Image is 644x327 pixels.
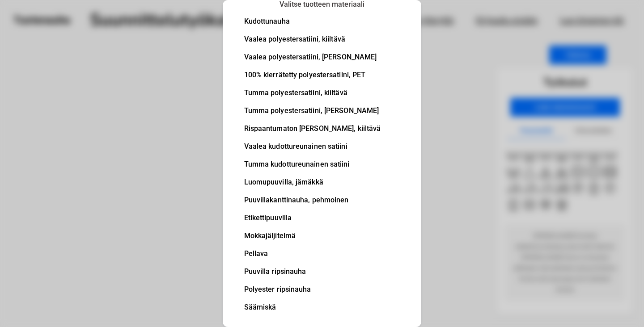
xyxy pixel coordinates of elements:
[244,214,381,222] li: Etikettipuuvilla
[244,18,381,25] li: Kudottunauha
[244,107,381,114] li: Tumma polyestersatiini, [PERSON_NAME]
[244,179,381,186] li: Luomupuuvilla, jämäkkä
[244,54,381,61] li: Vaalea polyestersatiini, [PERSON_NAME]
[244,250,381,257] li: Pellava
[244,268,381,275] li: Puuvilla ripsinauha
[244,89,381,96] li: Tumma polyestersatiini, kiiltävä
[244,161,381,168] li: Tumma kudottureunainen satiini
[244,304,381,311] li: Säämiskä
[244,197,381,204] li: Puuvillakanttinauha, pehmoinen
[244,125,381,132] li: Rispaantumaton [PERSON_NAME], kiiltävä
[244,232,381,239] li: Mokkajäljitelmä
[244,71,381,79] li: 100% kierrätetty polyestersatiini, PET
[244,143,381,150] li: Vaalea kudottureunainen satiini
[244,286,381,293] li: Polyester ripsinauha
[244,36,381,43] li: Vaalea polyestersatiini, kiiltävä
